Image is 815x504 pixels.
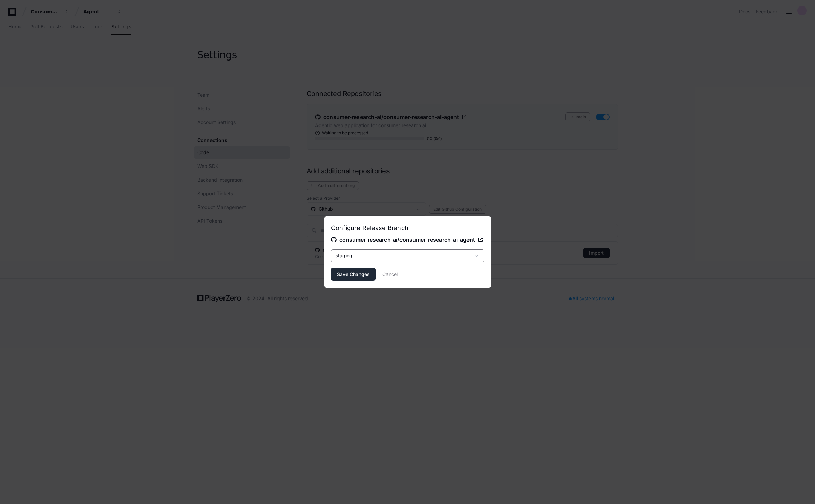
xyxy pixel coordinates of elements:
span: Save Changes [337,271,370,278]
div: Configure Release Branch [331,223,408,233]
span: staging [336,253,352,258]
a: consumer-research-ai/consumer-research-ai-agent [331,236,484,244]
button: Cancel [382,268,398,281]
button: Save Changes [331,268,376,281]
span: consumer-research-ai/consumer-research-ai-agent [339,236,475,244]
